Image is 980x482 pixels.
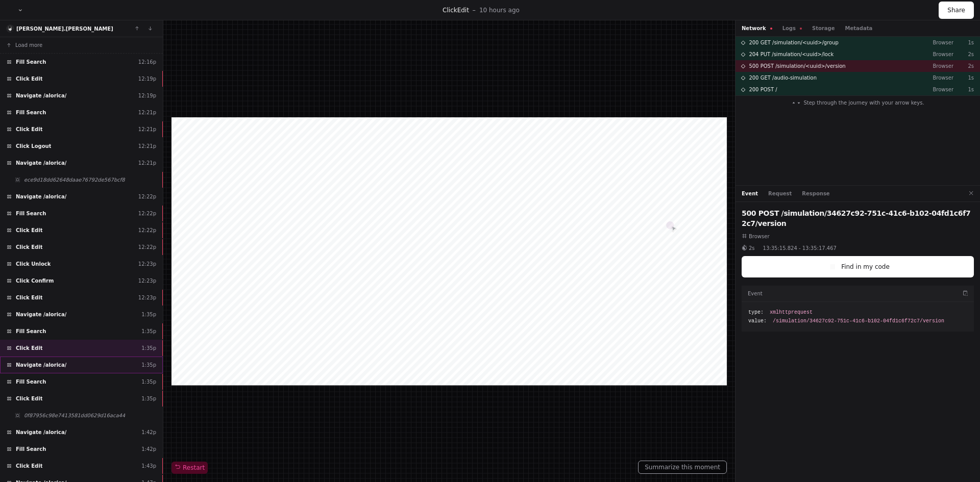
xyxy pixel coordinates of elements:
[770,309,813,316] span: xmlhttprequest
[138,294,156,301] div: 12:23p
[16,193,66,200] span: Navigate /alorica/
[742,190,758,197] button: Event
[925,39,953,46] p: Browser
[803,99,924,107] span: Step through the journey with your arrow keys.
[7,26,14,32] img: 5.svg
[138,142,156,150] div: 12:21p
[16,445,46,453] span: Fill Search
[742,208,974,229] h2: 500 POST /simulation/34627c92-751c-41c6-b102-04fd1c6f72c7/version
[748,309,764,316] span: type:
[782,24,802,32] button: Logs
[16,311,66,318] span: Navigate /alorica/
[141,344,156,352] div: 1:35p
[749,62,845,70] span: 500 POST /simulation/<uuid>/version
[141,428,156,436] div: 1:42p
[171,462,208,474] button: Restart
[138,58,156,66] div: 12:16p
[845,24,872,32] button: Metadata
[16,395,42,402] span: Click Edit
[925,50,953,58] p: Browser
[138,109,156,116] div: 12:21p
[16,260,51,268] span: Click Unlock
[748,317,767,325] span: value:
[953,39,974,46] p: 1s
[749,50,834,58] span: 204 PUT /simulation/<uuid>/lock
[925,74,953,82] p: Browser
[138,159,156,167] div: 12:21p
[16,75,42,83] span: Click Edit
[16,210,46,217] span: Fill Search
[16,327,46,335] span: Fill Search
[773,317,944,325] span: /simulation/34627c92-751c-41c6-b102-04fd1c6f72c7/version
[16,277,54,285] span: Click Confirm
[141,378,156,386] div: 1:35p
[925,86,953,93] p: Browser
[953,62,974,70] p: 2s
[138,125,156,133] div: 12:21p
[24,412,125,419] span: 0f87956c98e7413581dd0629d16aca44
[748,290,763,297] h3: Event
[742,256,974,277] button: Find in my code
[138,92,156,99] div: 12:19p
[138,193,156,200] div: 12:22p
[141,462,156,470] div: 1:43p
[742,24,772,32] button: Network
[749,244,755,252] span: 2s
[749,74,817,82] span: 200 GET /audio-simulation
[138,260,156,268] div: 12:23p
[749,233,770,240] span: Browser
[443,7,457,14] span: Click
[24,176,125,184] span: ece9d18dd62648daae76792de567bcf8
[138,277,156,285] div: 12:23p
[16,109,46,116] span: Fill Search
[953,74,974,82] p: 1s
[138,210,156,217] div: 12:22p
[16,428,66,436] span: Navigate /alorica/
[16,462,42,470] span: Click Edit
[138,226,156,234] div: 12:22p
[16,26,113,32] a: [PERSON_NAME].[PERSON_NAME]
[841,263,890,271] span: Find in my code
[953,50,974,58] p: 2s
[16,361,66,369] span: Navigate /alorica/
[141,395,156,402] div: 1:35p
[138,75,156,83] div: 12:19p
[763,244,837,252] span: 13:35:15.824 - 13:35:17.467
[812,24,835,32] button: Storage
[953,86,974,93] p: 1s
[15,41,42,49] span: Load more
[16,378,46,386] span: Fill Search
[16,92,66,99] span: Navigate /alorica/
[16,226,42,234] span: Click Edit
[141,361,156,369] div: 1:35p
[939,2,974,19] button: Share
[16,344,42,352] span: Click Edit
[138,243,156,251] div: 12:22p
[768,190,792,197] button: Request
[175,464,205,472] span: Restart
[141,327,156,335] div: 1:35p
[141,445,156,453] div: 1:42p
[141,311,156,318] div: 1:35p
[16,142,51,150] span: Click Logout
[802,190,829,197] button: Response
[16,159,66,167] span: Navigate /alorica/
[16,58,46,66] span: Fill Search
[16,294,42,301] span: Click Edit
[749,39,838,46] span: 200 GET /simulation/<uuid>/group
[457,7,469,14] span: Edit
[749,86,777,93] span: 200 POST /
[638,461,727,474] button: Summarize this moment
[16,125,42,133] span: Click Edit
[479,6,520,14] p: 10 hours ago
[16,243,42,251] span: Click Edit
[925,62,953,70] p: Browser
